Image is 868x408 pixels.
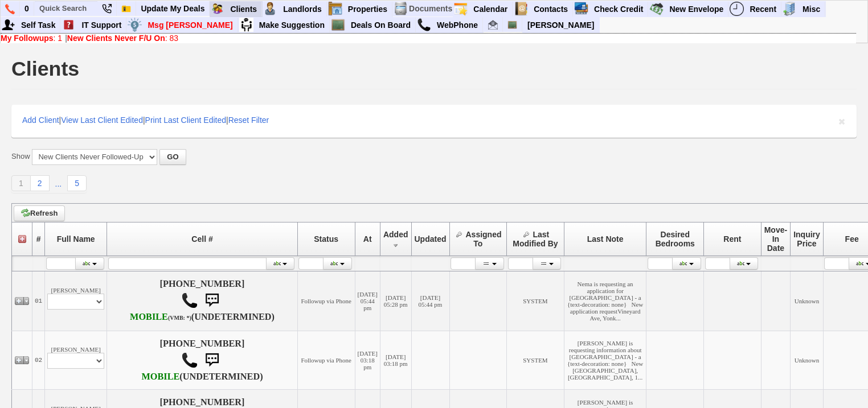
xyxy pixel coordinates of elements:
[465,230,501,248] span: Assigned To
[109,339,295,382] h4: [PHONE_NUMBER] (UNDETERMINED)
[488,20,498,30] img: Renata@HomeSweetHomeProperties.com
[649,2,664,16] img: gmoney.png
[507,20,517,30] img: chalkboard.png
[1,34,54,43] b: My Followups
[383,230,408,239] span: Added
[328,2,342,16] img: properties.png
[514,2,528,16] img: contact.png
[587,234,624,244] span: Last Note
[32,331,45,389] td: 02
[210,2,224,16] img: clients.png
[380,331,411,389] td: [DATE] 03:18 pm
[297,331,355,389] td: Followup via Phone
[5,4,15,14] img: phone.png
[331,18,345,32] img: chalkboard.png
[145,116,226,125] a: Print Last Client Edited
[1,18,15,32] img: myadd.png
[564,271,646,331] td: Nema is requesting an application for [GEOGRAPHIC_DATA] - a {text-decoration: none} New applicati...
[22,116,59,125] a: Add Client
[453,2,468,16] img: appt_icon.png
[239,18,253,32] img: su2.jpg
[200,349,223,372] img: sms.png
[394,2,408,16] img: docs.png
[226,2,262,17] a: Clients
[109,279,295,323] h4: [PHONE_NUMBER] (UNDETERMINED)
[574,2,588,16] img: creditreport.png
[363,234,372,244] span: At
[148,20,232,30] font: Msg [PERSON_NAME]
[168,315,191,321] font: (VMB: *)
[143,18,238,32] a: Msg [PERSON_NAME]
[523,18,599,32] a: [PERSON_NAME]
[279,2,327,17] a: Landlords
[564,331,646,389] td: [PERSON_NAME] is requesting information about [GEOGRAPHIC_DATA] - a {text-decoration: none} New [...
[31,175,50,191] a: 2
[67,34,178,43] a: New Clients Never F/U On: 83
[417,18,431,32] img: call.png
[589,2,648,17] a: Check Credit
[432,18,483,32] a: WebPhone
[14,205,65,221] a: Refresh
[67,175,87,191] a: 5
[136,1,210,16] a: Update My Deals
[11,151,30,162] label: Show
[343,2,392,17] a: Properties
[255,18,330,32] a: Make Suggestion
[355,331,380,389] td: [DATE] 03:18 pm
[11,105,857,138] div: | | |
[745,2,781,17] a: Recent
[346,18,416,32] a: Deals On Board
[200,289,223,312] img: sms.png
[730,2,744,16] img: recent.png
[61,116,143,125] a: View Last Client Edited
[181,292,198,309] img: call.png
[130,312,191,322] b: Verizon Wireless
[469,2,513,17] a: Calendar
[45,271,107,331] td: [PERSON_NAME]
[263,2,277,16] img: landlord.png
[355,271,380,331] td: [DATE] 05:44 pm
[723,234,741,244] span: Rent
[380,271,411,331] td: [DATE] 05:28 pm
[32,271,45,331] td: 01
[665,2,728,17] a: New Envelope
[20,1,34,16] a: 0
[77,18,126,32] a: IT Support
[513,230,558,248] span: Last Modified By
[191,234,212,244] span: Cell #
[783,2,797,16] img: officebldg.png
[102,4,112,14] img: phone22.png
[793,230,820,248] span: Inquiry Price
[411,271,449,331] td: [DATE] 05:44 pm
[415,234,447,244] span: Updated
[845,234,859,244] span: Fee
[35,1,97,15] input: Quick Search
[128,18,142,32] img: money.png
[1,34,856,43] div: |
[11,59,79,79] h1: Clients
[50,176,68,191] a: ...
[142,372,180,382] font: MOBILE
[408,1,453,17] td: Documents
[656,230,695,248] span: Desired Bedrooms
[1,34,62,43] a: My Followups: 1
[142,372,180,382] b: Dish Wireless, LLC
[764,225,787,253] span: Move-In Date
[130,312,168,322] font: MOBILE
[507,331,564,389] td: SYSTEM
[159,149,186,165] button: GO
[45,331,107,389] td: [PERSON_NAME]
[62,18,76,32] img: help2.png
[121,4,131,14] img: Bookmark.png
[11,175,31,191] a: 1
[228,116,269,125] a: Reset Filter
[798,2,825,17] a: Misc
[17,18,60,32] a: Self Task
[314,234,338,244] span: Status
[791,271,824,331] td: Unknown
[791,331,824,389] td: Unknown
[57,234,95,244] span: Full Name
[507,271,564,331] td: SYSTEM
[529,2,573,17] a: Contacts
[181,352,198,369] img: call.png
